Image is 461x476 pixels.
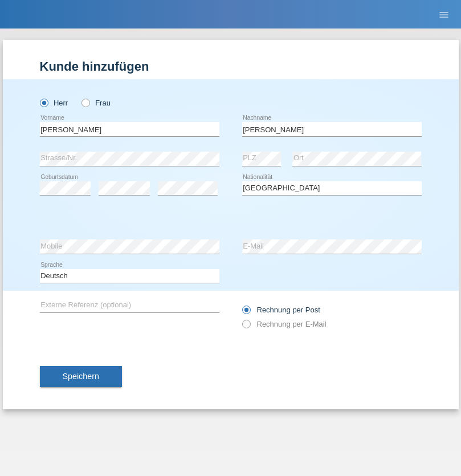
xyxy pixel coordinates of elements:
label: Rechnung per E-Mail [242,320,327,328]
button: Speichern [40,366,122,388]
input: Rechnung per Post [242,306,250,320]
h1: Kunde hinzufügen [40,59,422,74]
i: menu [438,9,450,21]
span: Speichern [63,372,99,381]
input: Rechnung per E-Mail [242,320,250,334]
label: Rechnung per Post [242,306,320,314]
label: Frau [81,99,111,107]
input: Herr [40,99,47,106]
input: Frau [81,99,89,106]
label: Herr [40,99,68,107]
a: menu [433,11,455,18]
